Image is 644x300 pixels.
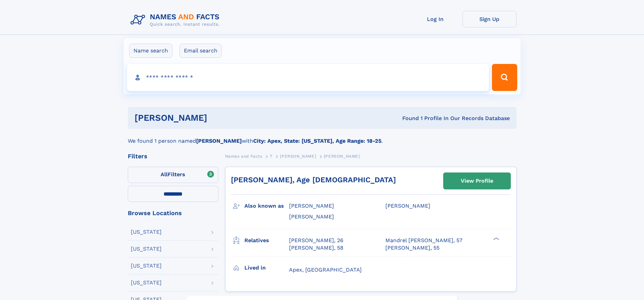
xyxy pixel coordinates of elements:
button: Search Button [492,64,517,91]
a: [PERSON_NAME], 55 [385,244,439,252]
a: View Profile [444,173,510,189]
label: Name search [129,44,172,58]
img: Logo Names and Facts [128,11,225,29]
span: [PERSON_NAME] [289,203,334,209]
span: All [161,171,168,178]
a: Names and Facts [225,152,262,160]
a: [PERSON_NAME], 58 [289,244,343,252]
div: Browse Locations [128,210,218,216]
span: [PERSON_NAME] [324,154,360,159]
div: ❯ [492,236,500,241]
a: [PERSON_NAME] [280,152,316,160]
a: [PERSON_NAME], 26 [289,237,343,244]
div: [US_STATE] [131,263,162,269]
label: Filters [128,167,218,183]
a: Log In [408,11,462,27]
h3: Lived in [244,262,289,274]
span: [PERSON_NAME] [385,203,430,209]
div: Filters [128,153,218,159]
div: View Profile [461,173,493,189]
span: T [270,154,272,159]
h3: Relatives [244,235,289,246]
div: [US_STATE] [131,229,162,235]
a: Sign Up [462,11,517,27]
div: We found 1 person named with . [128,129,517,145]
b: City: Apex, State: [US_STATE], Age Range: 18-25 [253,138,381,144]
div: [US_STATE] [131,280,162,285]
span: [PERSON_NAME] [280,154,316,159]
input: search input [127,64,489,91]
span: Apex, [GEOGRAPHIC_DATA] [289,267,362,273]
h1: [PERSON_NAME] [135,114,305,122]
div: Found 1 Profile In Our Records Database [305,115,510,122]
b: [PERSON_NAME] [196,138,242,144]
div: [US_STATE] [131,246,162,252]
label: Email search [180,44,222,58]
h3: Also known as [244,200,289,212]
a: T [270,152,272,160]
a: [PERSON_NAME], Age [DEMOGRAPHIC_DATA] [231,176,396,184]
span: [PERSON_NAME] [289,213,334,220]
a: Mandrel [PERSON_NAME], 57 [385,237,462,244]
